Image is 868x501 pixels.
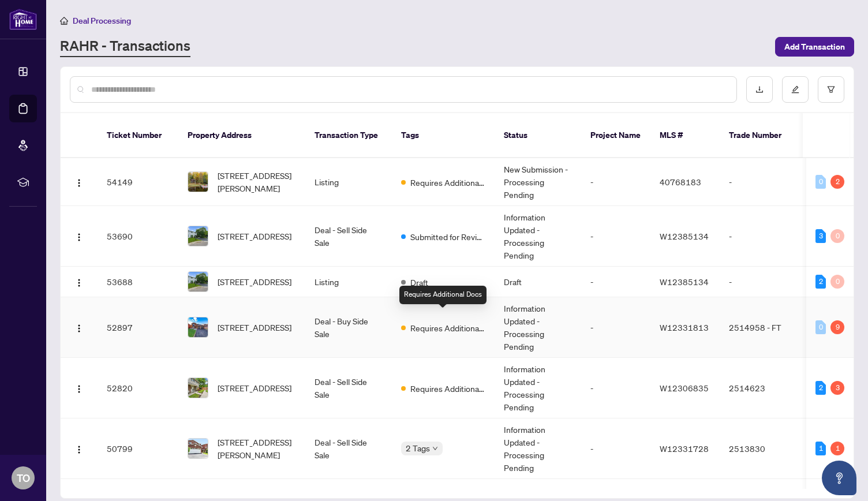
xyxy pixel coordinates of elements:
img: thumbnail-img [188,272,208,291]
button: Logo [70,318,88,337]
img: Logo [74,324,84,333]
span: [STREET_ADDRESS] [218,230,291,242]
button: Logo [70,439,88,458]
td: Information Updated - Processing Pending [495,206,581,267]
span: W12385134 [660,231,709,241]
td: - [720,267,800,297]
div: 0 [815,320,826,334]
span: Requires Additional Docs [410,321,485,334]
th: Property Address [178,113,305,158]
div: 3 [815,229,826,243]
div: 0 [830,275,844,289]
span: W12331728 [660,443,709,454]
td: 53688 [98,267,178,297]
a: RAHR - Transactions [60,36,190,57]
span: [STREET_ADDRESS] [218,382,291,394]
span: Submitted for Review [410,230,485,243]
button: filter [818,76,844,103]
span: 40768183 [660,177,701,187]
td: Deal - Buy Side Sale [305,297,392,358]
td: - [581,267,650,297]
button: Logo [70,272,88,291]
span: download [755,85,764,94]
button: Add Transaction [775,37,854,57]
img: thumbnail-img [188,172,208,192]
td: - [581,418,650,479]
div: 0 [830,229,844,243]
span: W12306835 [660,383,709,393]
td: - [581,158,650,206]
td: 52897 [98,297,178,358]
span: Requires Additional Docs [410,176,485,189]
td: 54149 [98,158,178,206]
td: Listing [305,158,392,206]
span: TO [17,470,30,486]
td: 53690 [98,206,178,267]
span: W12385134 [660,276,709,287]
button: download [746,76,773,103]
td: 50799 [98,418,178,479]
td: - [581,297,650,358]
td: 2514958 - FT [720,297,800,358]
img: logo [9,9,37,30]
th: Project Name [581,113,650,158]
span: Deal Processing [73,16,131,26]
span: Requires Additional Docs [410,382,485,395]
td: Information Updated - Processing Pending [495,418,581,479]
img: thumbnail-img [188,439,208,458]
img: Logo [74,445,84,454]
span: [STREET_ADDRESS][PERSON_NAME] [218,169,296,195]
td: 52820 [98,358,178,418]
span: filter [827,85,835,94]
th: Trade Number [720,113,800,158]
td: 2513830 [720,418,800,479]
td: Listing [305,267,392,297]
span: edit [791,85,799,94]
div: 9 [830,320,844,334]
button: Logo [70,173,88,191]
button: Logo [70,227,88,245]
div: 3 [830,381,844,395]
span: down [432,446,438,451]
td: - [720,206,800,267]
div: 2 [815,381,826,395]
img: Logo [74,178,84,188]
span: Draft [410,276,428,289]
span: [STREET_ADDRESS] [218,321,291,334]
img: thumbnail-img [188,317,208,337]
td: 2514623 [720,358,800,418]
button: Logo [70,379,88,397]
button: edit [782,76,809,103]
td: Deal - Sell Side Sale [305,418,392,479]
img: Logo [74,384,84,394]
span: W12331813 [660,322,709,332]
td: Information Updated - Processing Pending [495,297,581,358]
span: home [60,17,68,25]
div: Requires Additional Docs [399,286,487,304]
th: Status [495,113,581,158]
span: [STREET_ADDRESS] [218,275,291,288]
td: - [720,158,800,206]
img: Logo [74,233,84,242]
img: thumbnail-img [188,226,208,246]
button: Open asap [822,461,856,495]
td: New Submission - Processing Pending [495,158,581,206]
td: Draft [495,267,581,297]
td: - [581,358,650,418]
td: Deal - Sell Side Sale [305,206,392,267]
div: 2 [815,275,826,289]
td: Deal - Sell Side Sale [305,358,392,418]
img: Logo [74,278,84,287]
div: 2 [830,175,844,189]
td: Information Updated - Processing Pending [495,358,581,418]
img: thumbnail-img [188,378,208,398]
th: Tags [392,113,495,158]
th: Transaction Type [305,113,392,158]
th: MLS # [650,113,720,158]
td: - [581,206,650,267]
span: Add Transaction [784,38,845,56]
span: [STREET_ADDRESS][PERSON_NAME] [218,436,296,461]
div: 1 [815,442,826,455]
div: 1 [830,442,844,455]
span: 2 Tags [406,442,430,455]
